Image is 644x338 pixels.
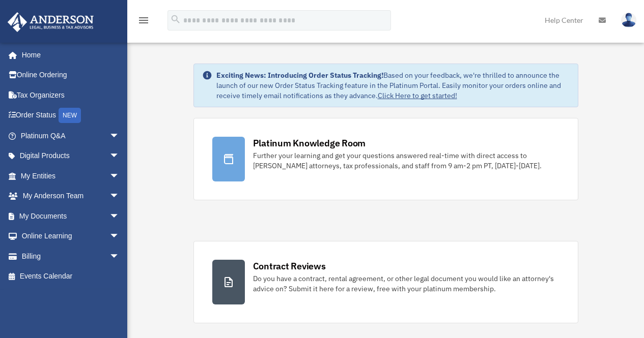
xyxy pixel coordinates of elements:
[7,65,135,85] a: Online Ordering
[109,126,130,146] span: arrow_drop_down
[109,166,130,187] span: arrow_drop_down
[216,71,383,80] strong: Exciting News: Introducing Order Status Tracking!
[7,85,135,105] a: Tax Organizers
[109,206,130,227] span: arrow_drop_down
[5,12,97,32] img: Anderson Advisors Platinum Portal
[253,150,559,171] div: Further your learning and get your questions answered real-time with direct access to [PERSON_NAM...
[7,45,130,65] a: Home
[109,146,130,167] span: arrow_drop_down
[253,137,366,149] div: Platinum Knowledge Room
[253,273,559,294] div: Do you have a contract, rental agreement, or other legal document you would like an attorney's ad...
[109,246,130,267] span: arrow_drop_down
[7,105,135,126] a: Order StatusNEW
[109,226,130,247] span: arrow_drop_down
[7,186,135,206] a: My Anderson Teamarrow_drop_down
[7,146,135,166] a: Digital Productsarrow_drop_down
[59,108,81,123] div: NEW
[193,241,578,323] a: Contract Reviews Do you have a contract, rental agreement, or other legal document you would like...
[109,186,130,207] span: arrow_drop_down
[253,260,326,272] div: Contract Reviews
[193,118,578,200] a: Platinum Knowledge Room Further your learning and get your questions answered real-time with dire...
[378,91,457,100] a: Click Here to get started!
[137,18,150,26] a: menu
[216,70,570,101] div: Based on your feedback, we're thrilled to announce the launch of our new Order Status Tracking fe...
[170,14,181,25] i: search
[7,266,135,287] a: Events Calendar
[621,13,636,27] img: User Pic
[7,206,135,226] a: My Documentsarrow_drop_down
[137,14,150,26] i: menu
[7,246,135,266] a: Billingarrow_drop_down
[7,126,135,146] a: Platinum Q&Aarrow_drop_down
[7,166,135,186] a: My Entitiesarrow_drop_down
[7,226,135,247] a: Online Learningarrow_drop_down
